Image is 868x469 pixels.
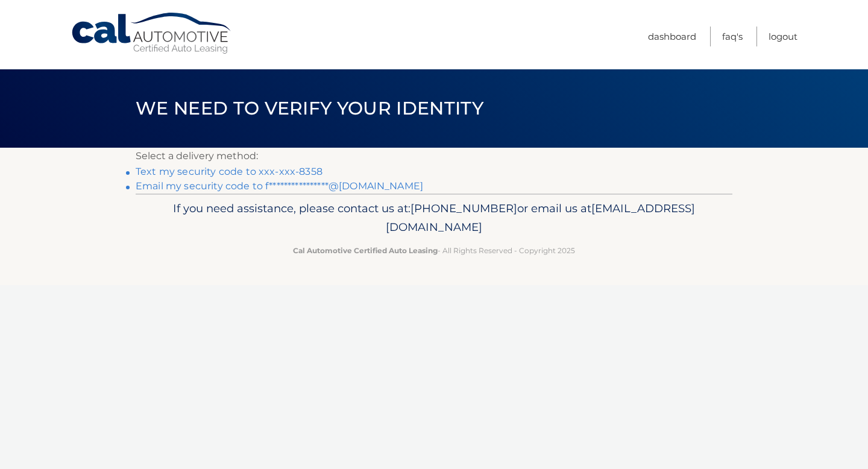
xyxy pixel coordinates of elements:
a: Text my security code to xxx-xxx-8358 [136,166,322,177]
a: Dashboard [648,27,696,46]
a: FAQ's [722,27,743,46]
p: - All Rights Reserved - Copyright 2025 [143,244,725,257]
a: Logout [769,27,797,46]
span: [PHONE_NUMBER] [410,201,517,215]
span: We need to verify your identity [136,97,483,119]
p: If you need assistance, please contact us at: or email us at [143,199,725,238]
a: Cal Automotive [71,12,233,55]
strong: Cal Automotive Certified Auto Leasing [293,246,438,255]
p: Select a delivery method: [136,148,732,165]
